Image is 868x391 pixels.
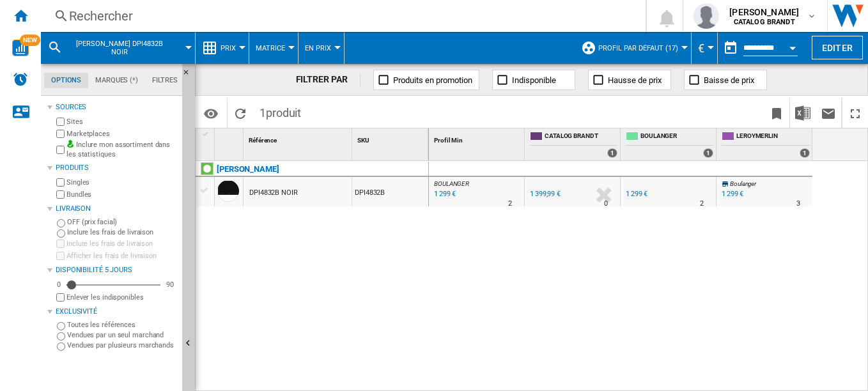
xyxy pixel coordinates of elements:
[698,32,711,64] button: €
[182,64,198,87] button: Masquer
[246,128,352,148] div: Sort None
[790,98,816,128] button: Télécharger au format Excel
[734,18,795,26] b: CATALOG BRANDT
[228,98,253,128] button: Recharger
[57,332,65,341] input: Vendues par un seul marchand
[703,148,713,158] div: 1 offers sold by BOULANGER
[66,190,177,199] label: Bundles
[719,128,812,160] div: LEROYMERLIN 1 offers sold by LEROYMERLIN
[626,190,647,198] div: 1 299 €
[217,162,279,177] div: Cliquez pour filtrer sur cette marque
[56,204,177,214] div: Livraison
[800,148,810,158] div: 1 offers sold by LEROYMERLIN
[56,118,65,126] input: Sites
[47,32,189,64] div: [PERSON_NAME] DPI4832B NOIR
[56,102,177,112] div: Sources
[256,32,291,64] button: Matrice
[145,73,185,88] md-tab-item: Filtres
[736,132,810,142] span: LEROYMERLIN
[67,227,177,237] label: Inclure les frais de livraison
[624,188,647,201] div: 1 299 €
[434,137,463,144] span: Profil Min
[623,128,716,160] div: BOULANGER 1 offers sold by BOULANGER
[527,128,620,160] div: CATALOG BRANDT 1 offers sold by CATALOG BRANDT
[67,330,177,340] label: Vendues par un seul marchand
[604,197,608,210] div: Délai de livraison : 0 jour
[221,32,242,64] button: Prix
[56,130,65,138] input: Marketplaces
[393,75,472,85] span: Produits en promotion
[816,98,841,128] button: Envoyer ce rapport par email
[66,178,177,187] label: Singles
[66,279,160,291] md-slider: Disponibilité
[266,106,301,119] span: produit
[68,32,183,64] button: [PERSON_NAME] DPI4832B NOIR
[44,73,88,88] md-tab-item: Options
[54,280,64,289] div: 0
[684,70,767,90] button: Baisse de prix
[56,190,65,199] input: Bundles
[431,128,524,148] div: Sort None
[163,280,177,289] div: 90
[730,180,756,187] span: Boulanger
[352,177,428,206] div: DPI4832B
[508,197,512,210] div: Délai de livraison : 2 jours
[431,128,524,148] div: Profil Min Sort None
[305,32,337,64] button: En Prix
[202,32,242,64] div: Prix
[57,229,65,238] input: Inclure les frais de livraison
[796,197,800,210] div: Délai de livraison : 3 jours
[700,197,704,210] div: Délai de livraison : 2 jours
[66,293,177,302] label: Enlever les indisponibles
[492,70,575,90] button: Indisponible
[56,142,65,158] input: Inclure mon assortiment dans les statistiques
[842,98,868,128] button: Plein écran
[528,188,561,201] div: 1 399,99 €
[432,188,456,201] div: Mise à jour : lundi 6 octobre 2025 01:28
[66,140,74,148] img: mysite-bg-18x18.png
[598,44,678,52] span: Profil par défaut (17)
[698,42,704,55] span: €
[221,44,236,52] span: Prix
[588,70,671,90] button: Hausse de prix
[198,102,224,125] button: Options
[607,148,617,158] div: 1 offers sold by CATALOG BRANDT
[56,265,177,275] div: Disponibilité 5 Jours
[56,293,65,302] input: Afficher les frais de livraison
[545,132,617,142] span: CATALOG BRANDT
[692,32,718,64] md-menu: Currency
[598,32,685,64] button: Profil par défaut (17)
[56,163,177,173] div: Produits
[66,140,177,160] label: Inclure mon assortiment dans les statistiques
[373,70,479,90] button: Produits en promotion
[67,320,177,330] label: Toutes les références
[256,44,285,52] span: Matrice
[56,252,65,260] input: Afficher les frais de livraison
[581,32,685,64] div: Profil par défaut (17)
[88,73,145,88] md-tab-item: Marques (*)
[68,40,171,56] span: DE DIETRICH DPI4832B NOIR
[57,219,65,227] input: OFF (prix facial)
[57,322,65,330] input: Toutes les références
[355,128,428,148] div: SKU Sort None
[720,188,743,201] div: 1 299 €
[217,128,243,148] div: Sort None
[66,239,177,249] label: Inclure les frais de livraison
[253,98,307,125] span: 1
[66,117,177,126] label: Sites
[795,105,810,121] img: excel-24x24.png
[57,342,65,351] input: Vendues par plusieurs marchands
[694,3,719,29] img: profile.jpg
[434,180,469,187] span: BOULANGER
[56,178,65,187] input: Singles
[246,128,352,148] div: Référence Sort None
[249,137,277,144] span: Référence
[305,44,331,52] span: En Prix
[296,73,361,86] div: FILTRER PAR
[66,251,177,261] label: Afficher les frais de livraison
[729,6,799,19] span: [PERSON_NAME]
[812,36,863,59] button: Editer
[640,132,713,142] span: BOULANGER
